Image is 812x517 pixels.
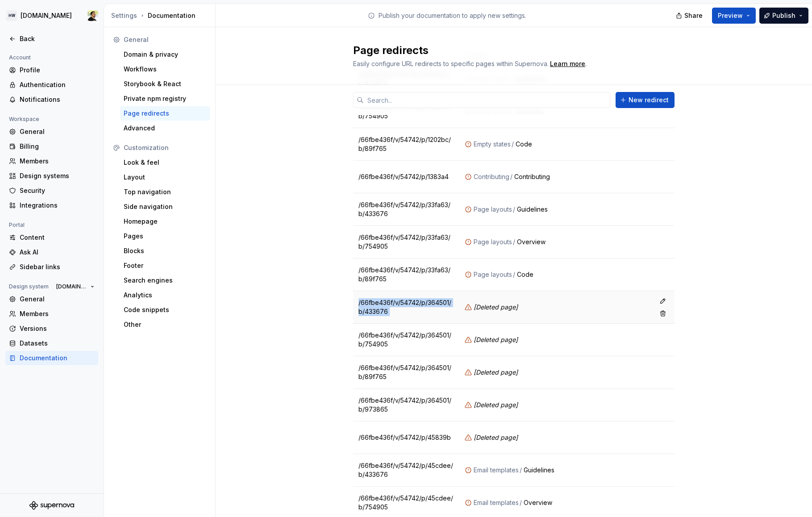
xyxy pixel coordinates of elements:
[56,283,87,290] span: [DOMAIN_NAME]
[5,351,98,365] a: Documentation
[353,43,664,58] h2: Page redirects
[671,8,708,24] button: Share
[353,454,459,487] td: /66fbe436f/v/54742/p/45cdee/b/433676
[353,389,459,421] td: /66fbe436f/v/54742/p/364501/b/973865
[124,65,206,74] div: Workflows
[718,11,743,20] span: Preview
[20,157,95,166] div: Members
[474,433,518,442] p: [ Deleted page ]
[124,109,206,118] div: Page redirects
[120,77,210,91] a: Storybook & React
[2,6,102,25] button: HW[DOMAIN_NAME]Honza Toman
[353,291,459,324] td: /66fbe436f/v/54742/p/364501/b/433676
[120,106,210,121] a: Page redirects
[20,66,95,75] div: Profile
[379,11,526,20] p: Publish your documentation to apply new settings.
[20,34,95,43] div: Back
[5,260,98,274] a: Sidebar links
[124,232,206,241] div: Pages
[20,263,95,271] div: Sidebar links
[5,169,98,183] a: Design systems
[6,10,17,21] div: HW
[5,281,52,292] div: Design system
[512,205,517,214] div: /
[120,258,210,273] a: Footer
[120,229,210,243] a: Pages
[20,142,95,151] div: Billing
[353,161,459,193] td: /66fbe436f/v/54742/p/1383a4
[124,143,206,152] div: Customization
[20,233,95,242] div: Content
[20,248,95,257] div: Ask AI
[5,125,98,139] a: General
[120,121,210,135] a: Advanced
[517,205,637,214] div: Guidelines
[5,92,98,107] a: Notifications
[5,183,98,198] a: Security
[5,114,43,125] div: Workspace
[550,59,585,68] a: Learn more
[5,336,98,350] a: Datasets
[20,80,95,89] div: Authentication
[124,320,206,329] div: Other
[124,79,206,88] div: Storybook & React
[20,127,95,136] div: General
[120,317,210,332] a: Other
[353,60,549,67] span: Easily configure URL redirects to specific pages within Supernova.
[474,400,518,409] p: [ Deleted page ]
[124,217,206,226] div: Homepage
[29,501,74,510] svg: Supernova Logo
[5,198,98,213] a: Integrations
[353,226,459,258] td: /66fbe436f/v/54742/p/33fa63/b/754905
[511,140,516,149] div: /
[517,238,637,246] div: Overview
[5,32,98,46] a: Back
[120,62,210,76] a: Workflows
[120,92,210,106] a: Private npm registry
[512,270,517,279] div: /
[120,303,210,317] a: Code snippets
[474,466,519,475] div: Email templates
[524,466,637,475] div: Guidelines
[124,202,206,211] div: Side navigation
[519,498,524,507] div: /
[20,171,95,180] div: Design systems
[5,321,98,336] a: Versions
[474,172,509,181] div: Contributing
[120,244,210,258] a: Blocks
[772,11,795,20] span: Publish
[509,172,514,181] div: /
[20,309,95,318] div: Members
[20,324,95,333] div: Versions
[353,258,459,291] td: /66fbe436f/v/54742/p/33fa63/b/89f765
[514,172,637,181] div: Contributing
[124,188,206,196] div: Top navigation
[20,95,95,104] div: Notifications
[5,52,34,63] div: Account
[353,193,459,226] td: /66fbe436f/v/54742/p/33fa63/b/433676
[629,96,669,104] span: New redirect
[124,305,206,314] div: Code snippets
[353,324,459,356] td: /66fbe436f/v/54742/p/364501/b/754905
[474,498,519,507] div: Email templates
[519,466,524,475] div: /
[120,170,210,184] a: Layout
[124,173,206,182] div: Layout
[524,498,637,507] div: Overview
[474,335,518,344] p: [ Deleted page ]
[120,155,210,170] a: Look & feel
[353,128,459,161] td: /66fbe436f/v/54742/p/1202bc/b/89f765
[20,295,95,304] div: General
[124,94,206,103] div: Private npm registry
[124,158,206,167] div: Look & feel
[684,11,703,20] span: Share
[120,288,210,302] a: Analytics
[353,356,459,389] td: /66fbe436f/v/54742/p/364501/b/89f765
[111,11,137,20] button: Settings
[759,8,808,24] button: Publish
[124,261,206,270] div: Footer
[5,307,98,321] a: Members
[5,154,98,168] a: Members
